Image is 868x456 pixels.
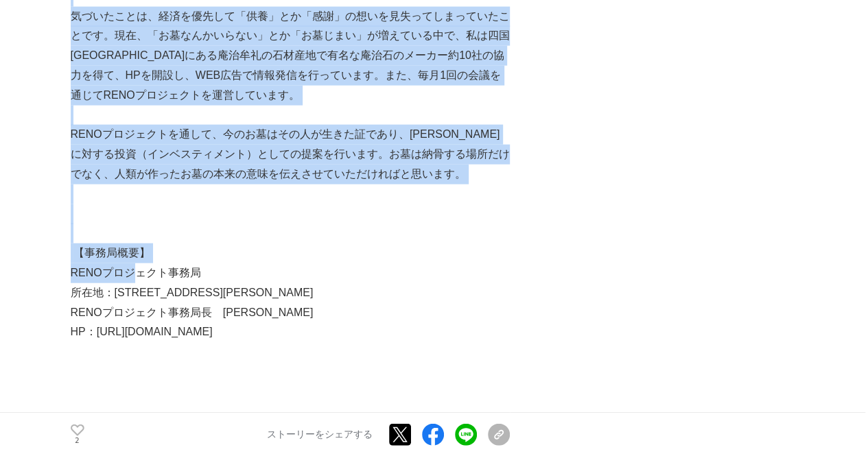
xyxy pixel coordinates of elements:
p: 所在地：[STREET_ADDRESS][PERSON_NAME] [71,283,510,303]
p: 【事務局概要】 [71,243,510,263]
p: RENOプロジェクトを通して、今のお墓はその人が生きた証であり、[PERSON_NAME]に対する投資（インベスティメント）としての提案を行います。お墓は納骨する場所だけでなく、人類が作ったお墓... [71,125,510,184]
p: HP：[URL][DOMAIN_NAME] [71,322,510,342]
p: RENOプロジェクト事務局長 [PERSON_NAME] [71,303,510,323]
p: 気づいたことは、経済を優先して「供養」とか「感謝」の想いを見失ってしまっていたことです。現在、「お墓なんかいらない」とか「お墓じまい」が増えている中で、私は四国[GEOGRAPHIC_DATA]... [71,7,510,106]
p: 2 [71,437,84,444]
p: ストーリーをシェアする [267,429,373,441]
p: RENOプロジェクト事務局 [71,263,510,283]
